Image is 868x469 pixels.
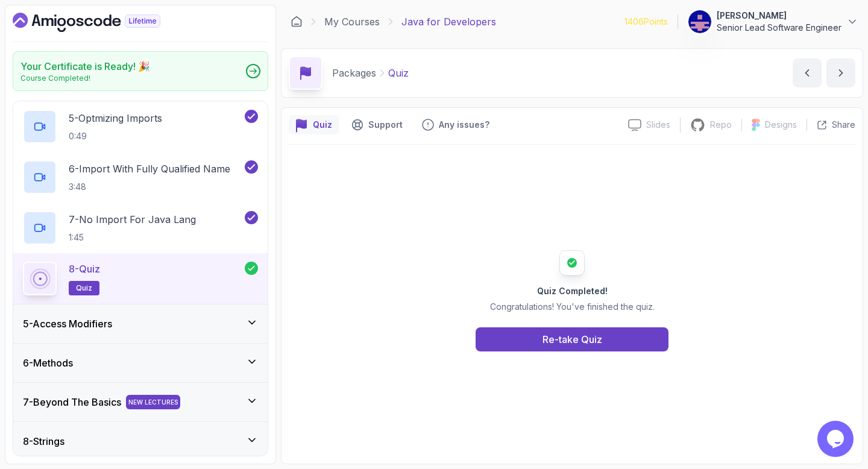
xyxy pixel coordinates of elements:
p: [PERSON_NAME] [717,10,841,22]
button: next content [826,58,855,87]
p: Share [832,119,855,131]
p: Senior Lead Software Engineer [717,22,841,34]
span: quiz [76,283,92,293]
button: 7-Beyond The BasicsNEW LECTURES [13,383,268,421]
button: Feedback button [415,115,497,134]
h2: Your Certificate is Ready! 🎉 [20,59,150,74]
p: Quiz [388,66,409,80]
h3: 8 - Strings [23,434,64,449]
p: Congratulations! You've finished the quiz. [490,301,655,313]
p: Packages [332,66,376,80]
span: NEW LECTURES [126,395,180,409]
img: user profile image [688,10,711,33]
p: 3:48 [69,181,230,193]
button: quiz button [289,115,339,134]
p: 1406 Points [624,16,668,28]
a: Dashboard [13,13,188,32]
h2: Quiz Completed! [490,285,655,297]
button: 5-Access Modifiers [13,304,268,343]
a: Your Certificate is Ready! 🎉Course Completed! [13,51,268,91]
p: Java for Developers [401,14,496,29]
p: 0:49 [69,130,162,142]
p: 6 - Import With Fully Qualified Name [69,162,230,176]
p: Course Completed! [20,74,150,83]
p: Repo [710,119,732,131]
p: Designs [765,119,797,131]
button: previous content [793,58,822,87]
h3: 5 - Access Modifiers [23,316,112,331]
p: 8 - Quiz [69,262,100,276]
iframe: chat widget [817,421,856,457]
a: Dashboard [291,16,303,28]
button: 5-Optmizing Imports0:49 [23,110,258,143]
button: 8-Quizquiz [23,262,258,295]
button: 6-Import With Fully Qualified Name3:48 [23,160,258,194]
button: Share [807,119,855,131]
p: 7 - No Import For Java Lang [69,212,196,227]
p: 1:45 [69,231,196,244]
h3: 6 - Methods [23,356,73,370]
button: user profile image[PERSON_NAME]Senior Lead Software Engineer [688,10,858,34]
div: Re-take Quiz [542,332,602,347]
h3: 7 - Beyond The Basics [23,395,121,409]
p: Slides [646,119,670,131]
button: 8-Strings [13,422,268,461]
p: Any issues? [439,119,489,131]
button: 6-Methods [13,344,268,382]
button: Re-take Quiz [476,327,668,351]
a: My Courses [324,14,380,29]
p: Quiz [313,119,332,131]
button: Support button [344,115,410,134]
button: 7-No Import For Java Lang1:45 [23,211,258,245]
p: 5 - Optmizing Imports [69,111,162,125]
p: Support [368,119,403,131]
